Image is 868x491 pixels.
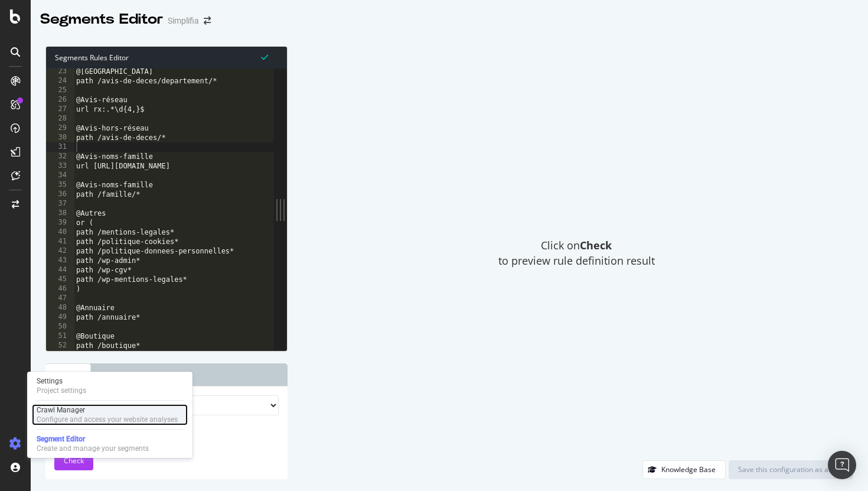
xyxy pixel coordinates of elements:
div: 34 [46,171,74,180]
div: 51 [46,331,74,341]
div: Project settings [37,386,86,395]
div: 48 [46,303,74,313]
div: 44 [46,265,74,275]
span: Syntax is valid [261,51,268,63]
button: Knowledge Base [642,460,726,479]
div: Simplifia [168,15,199,27]
div: 42 [46,246,74,256]
div: Configure and access your website analyses [37,415,178,424]
div: 35 [46,180,74,190]
div: 27 [46,105,74,114]
a: Knowledge Base [642,464,726,474]
a: Crawl ManagerConfigure and access your website analyses [32,404,188,425]
div: 32 [46,152,74,161]
div: Knowledge Base [661,464,716,474]
div: 36 [46,190,74,199]
div: 23 [46,67,74,76]
button: Save this configuration as active [729,460,853,479]
div: 37 [46,199,74,209]
div: Segment Editor [37,434,149,444]
div: 29 [46,123,74,133]
span: Check [64,456,84,466]
div: 47 [46,294,74,303]
div: Open Intercom Messenger [828,451,856,479]
div: 45 [46,275,74,284]
div: Create and manage your segments [37,444,149,453]
div: 25 [46,86,74,95]
div: 49 [46,313,74,322]
div: arrow-right-arrow-left [204,17,211,25]
div: 33 [46,161,74,171]
div: 26 [46,95,74,105]
div: Segments Editor [40,9,163,30]
div: Crawl Manager [37,405,178,415]
a: SettingsProject settings [32,375,188,396]
div: Save this configuration as active [738,464,844,474]
div: 50 [46,322,74,331]
a: History [94,363,136,386]
div: 24 [46,76,74,86]
div: 30 [46,133,74,142]
div: 38 [46,209,74,218]
div: 40 [46,227,74,237]
span: Click on to preview rule definition result [498,238,655,268]
div: Segments Rules Editor [46,47,287,69]
button: Check [54,451,93,470]
div: 46 [46,284,74,294]
a: Checker [45,363,91,386]
div: Settings [37,376,86,386]
div: 28 [46,114,74,123]
div: 39 [46,218,74,227]
div: 52 [46,341,74,350]
strong: Check [580,238,612,252]
div: 31 [46,142,74,152]
div: 43 [46,256,74,265]
div: 41 [46,237,74,246]
a: Segment EditorCreate and manage your segments [32,433,188,454]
